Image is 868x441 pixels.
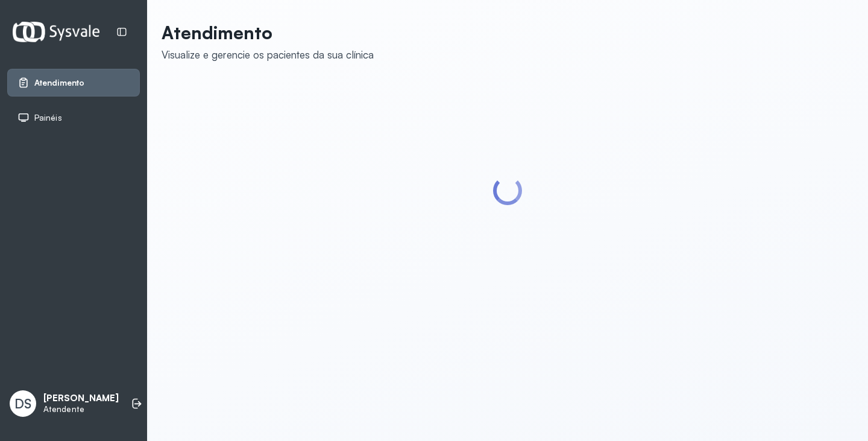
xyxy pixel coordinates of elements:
img: Logotipo do estabelecimento [13,22,99,42]
p: Atendimento [162,22,374,43]
p: Atendente [43,404,119,414]
span: Atendimento [34,78,84,88]
p: [PERSON_NAME] [43,393,119,404]
div: Visualize e gerencie os pacientes da sua clínica [162,48,374,61]
a: Atendimento [17,77,130,89]
span: Painéis [34,113,62,123]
